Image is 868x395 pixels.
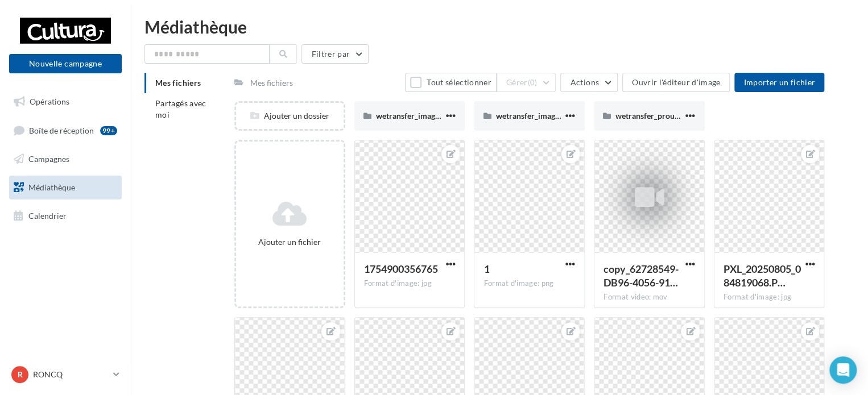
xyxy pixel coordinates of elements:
button: Ouvrir l'éditeur d'image [622,73,730,92]
button: Nouvelle campagne [9,54,122,73]
div: Format d'image: jpg [364,278,456,289]
button: Tout sélectionner [405,73,496,92]
span: Actions [570,77,598,87]
span: Importer un fichier [743,77,815,87]
a: Boîte de réception99+ [7,118,124,143]
span: Partagés avec moi [155,98,206,119]
span: 1754900356765 [364,263,438,275]
span: wetransfer_image00001-jpeg_2024-10-01_1030 [376,111,547,120]
button: Importer un fichier [734,73,824,92]
span: 1 [483,263,489,275]
a: Calendrier [7,204,124,228]
div: Ajouter un fichier [241,236,339,248]
div: Open Intercom Messenger [829,356,857,384]
span: Mes fichiers [155,78,201,88]
span: Campagnes [28,154,69,164]
span: Médiathèque [28,182,75,192]
div: Format d'image: png [483,278,575,289]
span: Calendrier [28,210,67,220]
span: (0) [528,78,538,87]
div: Mes fichiers [250,77,293,89]
a: Campagnes [7,147,124,171]
button: Filtrer par [301,44,369,64]
span: copy_62728549-DB96-4056-91B8-FE7916908BCF [604,263,679,289]
a: R RONCQ [9,364,122,385]
a: Médiathèque [7,176,124,199]
span: Opérations [30,97,69,106]
span: PXL_20250805_084819068.PORTRAIT~3 [724,263,801,289]
button: Gérer(0) [497,73,556,92]
div: Format d'image: jpg [724,292,815,302]
div: 99+ [100,126,117,135]
span: Boîte de réception [29,125,94,135]
div: Format video: mov [604,292,695,302]
button: Actions [560,73,617,92]
a: Opérations [7,90,124,114]
div: Ajouter un dossier [236,110,344,122]
span: wetransfer_image00001-jpeg_2024-12-17_1144 [495,111,666,120]
div: Médiathèque [144,18,854,35]
p: RONCQ [33,369,109,380]
span: wetransfer_prouteau-mov_2024-10-15_1341 [615,111,775,120]
span: R [18,369,23,380]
